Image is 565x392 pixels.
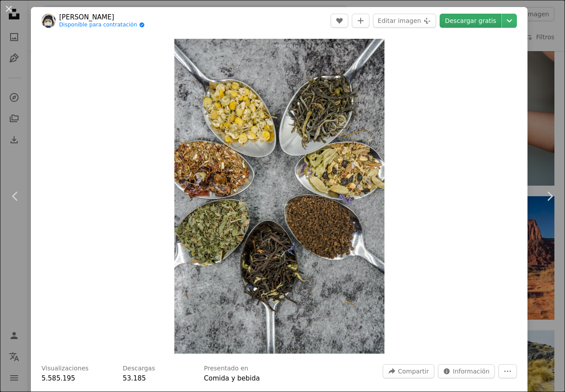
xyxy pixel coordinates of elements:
button: Compartir esta imagen [383,364,434,378]
button: Ampliar en esta imagen [174,39,384,354]
button: Añade a la colección [352,14,369,28]
span: Información [453,365,490,378]
button: Elegir el tamaño de descarga [502,14,517,28]
span: 53.185 [123,374,146,382]
a: Comida y bebida [204,374,260,382]
button: Editar imagen [373,14,436,28]
a: Disponible para contratación [59,22,145,29]
img: Ve al perfil de Alice Pasqual [41,14,56,28]
h3: Visualizaciones [41,364,89,373]
button: Más acciones [498,364,517,378]
a: Descargar gratis [440,14,501,28]
h3: Descargas [123,364,155,373]
span: 5.585.195 [41,374,75,382]
button: Me gusta [331,14,348,28]
a: Siguiente [534,154,565,239]
button: Estadísticas sobre esta imagen [438,364,495,378]
a: [PERSON_NAME] [59,13,145,22]
span: Compartir [398,365,429,378]
h3: Presentado en [204,364,249,373]
img: Siete especias y hierbas diferentes en cucharas grises de acero inoxidable [174,39,384,354]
